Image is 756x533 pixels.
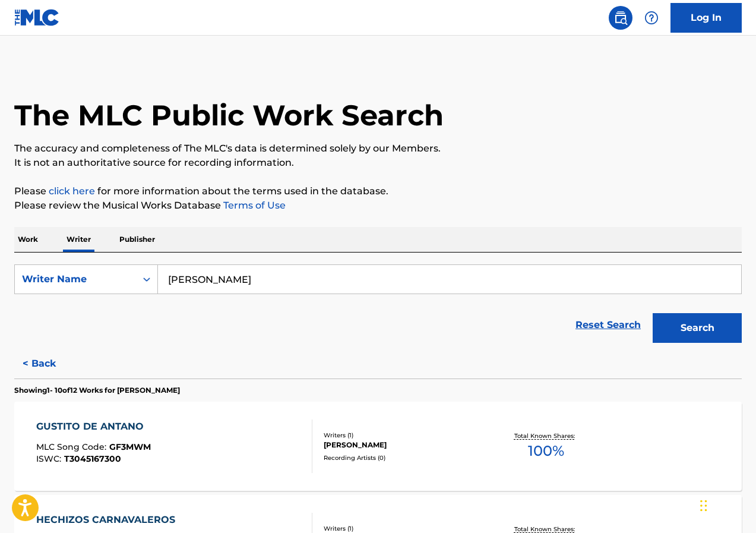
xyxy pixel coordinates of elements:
[644,11,659,25] img: help
[514,431,578,440] p: Total Known Shares:
[14,9,60,26] img: MLC Logo
[14,184,742,198] p: Please for more information about the terms used in the database.
[700,488,707,523] div: Arrastrar
[14,227,42,252] p: Work
[697,476,756,533] iframe: Chat Widget
[36,513,181,527] div: HECHIZOS CARNAVALEROS
[14,402,742,491] a: GUSTITO DE ANTANOMLC Song Code:GF3MWMISWC:T3045167300Writers (1)[PERSON_NAME]Recording Artists (0...
[670,3,742,33] a: Log In
[14,97,444,133] h1: The MLC Public Work Search
[609,6,632,30] a: Public Search
[14,141,742,156] p: The accuracy and completeness of The MLC's data is determined solely by our Members.
[36,453,64,464] span: ISWC :
[36,441,109,452] span: MLC Song Code :
[697,476,756,533] div: Widget de chat
[528,440,564,462] span: 100 %
[324,524,485,533] div: Writers ( 1 )
[14,385,180,396] p: Showing 1 - 10 of 12 Works for [PERSON_NAME]
[653,313,742,343] button: Search
[613,11,628,25] img: search
[221,200,286,211] a: Terms of Use
[570,312,647,338] a: Reset Search
[14,198,742,213] p: Please review the Musical Works Database
[109,441,151,452] span: GF3MWM
[14,264,742,349] form: Search Form
[116,227,159,252] p: Publisher
[64,453,121,464] span: T3045167300
[324,431,485,440] div: Writers ( 1 )
[36,420,151,434] div: GUSTITO DE ANTANO
[14,349,86,379] button: < Back
[49,185,95,197] a: click here
[324,440,485,450] div: [PERSON_NAME]
[22,272,129,286] div: Writer Name
[14,156,742,170] p: It is not an authoritative source for recording information.
[63,227,94,252] p: Writer
[324,453,485,462] div: Recording Artists ( 0 )
[640,6,663,30] div: Help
